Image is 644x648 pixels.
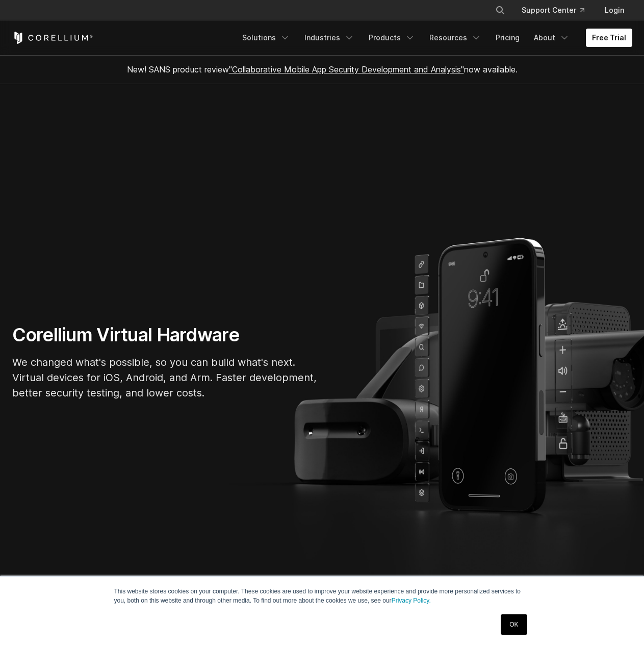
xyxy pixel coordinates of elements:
a: Login [597,1,632,19]
a: Resources [423,29,487,47]
a: Pricing [490,29,526,47]
a: Products [363,29,421,47]
span: New! SANS product review now available. [127,64,518,74]
div: Navigation Menu [483,1,632,19]
a: Solutions [236,29,296,47]
div: Navigation Menu [236,29,632,47]
a: Corellium Home [12,32,93,44]
p: We changed what's possible, so you can build what's next. Virtual devices for iOS, Android, and A... [12,355,318,401]
a: "Collaborative Mobile App Security Development and Analysis" [229,64,464,74]
a: About [528,29,576,47]
a: Industries [298,29,360,47]
p: This website stores cookies on your computer. These cookies are used to improve your website expe... [114,587,530,605]
a: OK [501,614,527,635]
h1: Corellium Virtual Hardware [12,323,318,346]
button: Search [491,1,509,19]
a: Support Center [513,1,593,19]
a: Privacy Policy. [392,597,431,604]
a: Free Trial [586,29,632,47]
